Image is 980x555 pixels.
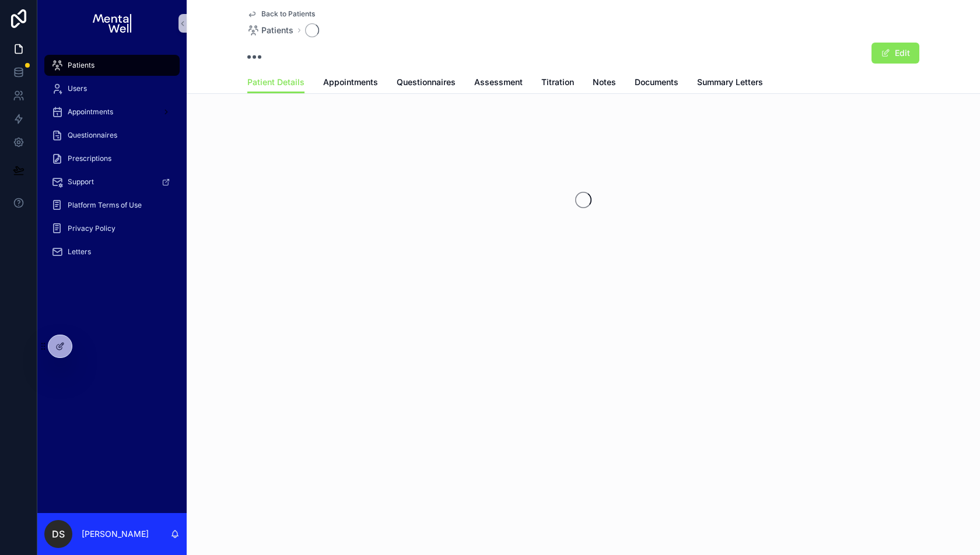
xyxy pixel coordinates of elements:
span: Titration [541,76,574,88]
span: Back to Patients [261,9,315,19]
a: Documents [635,72,678,95]
span: Users [68,84,87,93]
a: Notes [593,72,616,95]
span: Patients [261,24,293,36]
span: Platform Terms of Use [68,201,142,210]
span: Privacy Policy [68,224,116,233]
a: Appointments [44,101,180,122]
a: Support [44,171,180,192]
a: Assessment [474,72,523,95]
span: Letters [68,247,91,257]
a: Titration [541,72,574,95]
span: Questionnaires [68,131,117,140]
span: Questionnaires [397,76,456,88]
a: Letters [44,241,180,262]
a: Patients [247,24,293,36]
a: Patients [44,55,180,76]
span: Appointments [68,107,113,117]
span: Prescriptions [68,154,111,163]
a: Users [44,78,180,99]
span: Support [68,177,94,187]
a: Back to Patients [247,9,315,19]
a: Questionnaires [397,72,456,95]
span: Summary Letters [697,76,763,88]
span: Notes [593,76,616,88]
img: App logo [93,14,131,33]
span: Patients [68,61,94,70]
span: Patient Details [247,76,304,88]
a: Questionnaires [44,125,180,146]
a: Appointments [323,72,378,95]
a: Prescriptions [44,148,180,169]
a: Patient Details [247,72,304,94]
span: Documents [635,76,678,88]
span: Appointments [323,76,378,88]
button: Edit [871,43,919,64]
div: scrollable content [37,47,187,277]
a: Platform Terms of Use [44,195,180,216]
a: Summary Letters [697,72,763,95]
span: DS [52,527,65,541]
span: Assessment [474,76,523,88]
p: [PERSON_NAME] [82,528,149,540]
a: Privacy Policy [44,218,180,239]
